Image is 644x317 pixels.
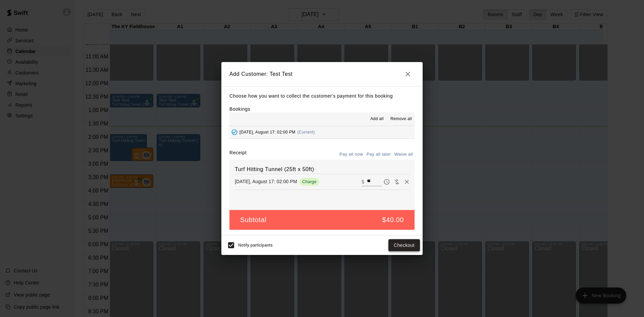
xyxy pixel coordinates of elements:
span: (Current) [298,130,315,135]
h5: $40.00 [382,215,404,224]
button: Checkout [388,239,420,252]
label: Receipt [229,149,247,160]
button: Remove all [388,114,415,124]
button: Pay all now [338,149,365,160]
h2: Add Customer: Test Test [221,62,423,86]
p: $ [362,178,364,185]
button: Waive all [392,149,415,160]
span: [DATE], August 17: 02:00 PM [239,130,296,135]
p: Choose how you want to collect the customer's payment for this booking [229,92,415,100]
p: [DATE], August 17: 02:00 PM [235,178,297,185]
button: Pay all later [365,149,393,160]
button: Added - Collect Payment [229,127,239,137]
button: Remove [402,177,412,187]
span: Waive payment [392,178,402,184]
span: Notify participants [238,243,273,248]
button: Add all [366,114,388,124]
button: Added - Collect Payment[DATE], August 17: 02:00 PM(Current) [229,126,415,139]
h6: Turf Hitting Tunnel (25ft x 50ft) [235,165,409,174]
span: Remove all [390,116,412,122]
label: Bookings [229,106,250,112]
h5: Subtotal [240,215,266,224]
span: Pay later [382,178,392,184]
span: Charge [300,179,319,184]
span: Add all [370,116,384,122]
